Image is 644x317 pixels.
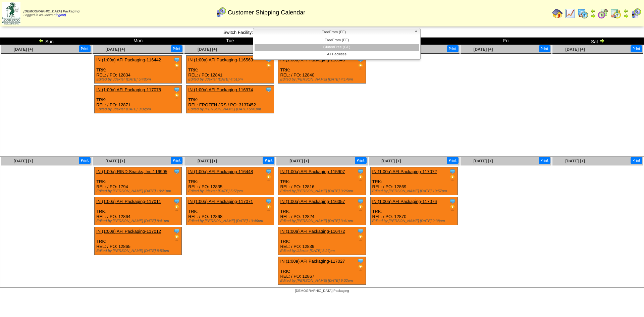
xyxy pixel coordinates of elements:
img: calendarblend.gif [598,8,608,19]
button: Print [79,157,91,164]
div: TRK: REL: / PO: 12865 [95,227,182,255]
a: [DATE] [+] [106,47,125,52]
div: TRK: REL: / PO: 12868 [186,197,274,225]
img: Tooltip [357,198,364,205]
span: [DATE] [+] [289,159,309,163]
a: (logout) [55,13,66,17]
img: PO [265,175,272,181]
img: calendarinout.gif [610,8,621,19]
img: PO [357,63,364,70]
div: TRK: REL: / PO: 12864 [95,197,182,225]
img: home.gif [552,8,563,19]
a: [DATE] [+] [14,159,33,163]
img: zoroco-logo-small.webp [2,2,20,24]
a: [DATE] [+] [566,47,585,52]
img: PO [357,205,364,211]
img: arrowright.gif [623,13,629,19]
img: Tooltip [173,198,180,205]
div: TRK: REL: / PO: 12839 [278,227,366,255]
div: TRK: REL: / PO: 1794 [95,167,182,195]
td: Tue [184,38,276,45]
a: IN (1:00a) AFI Packaging-117078 [96,87,161,92]
a: IN (1:00a) AFI Packaging-116548 [280,57,345,62]
button: Print [171,45,182,52]
img: calendarcustomer.gif [631,8,641,19]
div: Edited by [PERSON_NAME] [DATE] 9:02pm [280,279,365,283]
a: IN (1:00a) AFI Packaging-116472 [280,229,345,234]
div: TRK: REL: / PO: 12816 [278,167,366,195]
a: IN (1:00a) AFI Packaging-117012 [96,229,161,234]
img: PO [449,175,456,181]
a: [DATE] [+] [198,47,217,52]
img: Tooltip [173,86,180,93]
img: PO [173,63,180,70]
div: Edited by [PERSON_NAME] [DATE] 10:21pm [96,189,181,193]
a: IN (1:00a) AFI Packaging-116448 [188,169,253,174]
img: Tooltip [173,228,180,234]
a: IN (1:00a) AFI Packaging-115907 [280,169,345,174]
div: TRK: REL: / PO: 12835 [186,167,274,195]
div: Edited by Jdexter [DATE] 8:27pm [280,249,365,253]
div: Edited by [PERSON_NAME] [DATE] 4:14pm [280,77,365,82]
a: [DATE] [+] [566,159,585,163]
td: Sun [0,38,92,45]
img: Tooltip [173,168,180,175]
div: Edited by [PERSON_NAME] [DATE] 10:46pm [188,219,273,223]
img: line_graph.gif [565,8,576,19]
img: arrowleft.gif [623,8,629,13]
button: Print [355,157,367,164]
div: Edited by [PERSON_NAME] [DATE] 3:26pm [280,189,365,193]
img: PO [357,264,364,271]
img: arrowleft.gif [39,38,44,43]
button: Print [171,157,182,164]
div: Edited by [PERSON_NAME] [DATE] 10:57pm [372,189,458,193]
img: arrowright.gif [599,38,605,43]
div: TRK: REL: / PO: 12841 [186,56,274,84]
a: [DATE] [+] [198,159,217,163]
td: Mon [92,38,184,45]
div: Edited by [PERSON_NAME] [DATE] 8:50pm [96,249,181,253]
a: [DATE] [+] [14,47,33,52]
img: PO [265,205,272,211]
img: PO [173,205,180,211]
div: TRK: REL: / PO: 12824 [278,197,366,225]
a: IN (1:00a) RIND Snacks, Inc-116905 [96,169,167,174]
a: IN (1:00a) AFI Packaging-117076 [372,199,437,204]
span: [DEMOGRAPHIC_DATA] Packaging [23,10,79,13]
span: Customer Shipping Calendar [228,9,305,16]
a: [DATE] [+] [473,47,493,52]
img: Tooltip [265,86,272,93]
img: calendarprod.gif [578,8,588,19]
img: arrowleft.gif [590,8,596,13]
div: Edited by Jdexter [DATE] 5:48pm [96,77,181,82]
a: [DATE] [+] [106,159,125,163]
td: Sat [552,38,644,45]
span: Logged in as Jdexter [23,10,79,17]
td: Fri [460,38,552,45]
img: PO [357,175,364,181]
div: TRK: REL: / PO: 12834 [95,56,182,84]
button: Print [631,157,642,164]
a: IN (1:00a) AFI Packaging-117072 [372,169,437,174]
a: IN (1:00a) AFI Packaging-116563 [188,57,253,62]
a: [DATE] [+] [381,159,401,163]
button: Print [539,45,550,52]
a: IN (1:00a) AFI Packaging-117027 [280,259,345,264]
div: TRK: REL: / PO: 12871 [95,86,182,113]
img: Tooltip [357,168,364,175]
div: Edited by [PERSON_NAME] [DATE] 5:41pm [188,107,273,111]
button: Print [263,157,274,164]
img: Tooltip [357,258,364,264]
span: [DEMOGRAPHIC_DATA] Packaging [295,289,349,293]
div: TRK: REL: / PO: 12870 [370,197,458,225]
a: IN (1:00a) AFI Packaging-116057 [280,199,345,204]
div: TRK: REL: FROZEN JRS / PO: 3137452 [186,86,274,113]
